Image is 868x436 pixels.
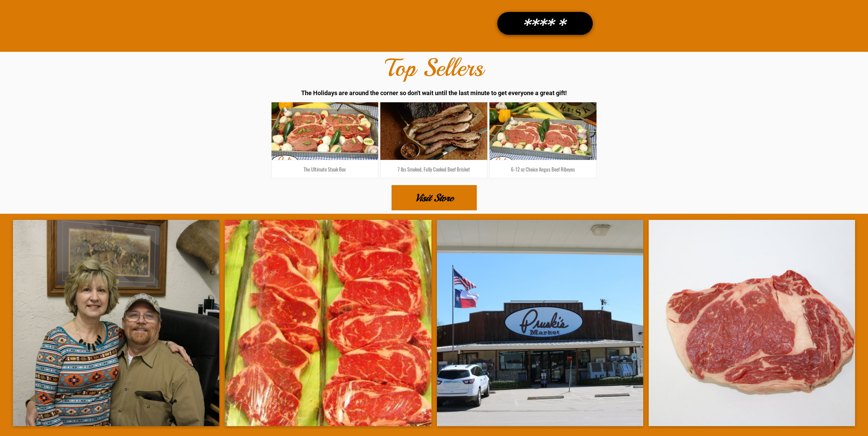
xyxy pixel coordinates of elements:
[495,165,591,173] h3: 6-12 oz Choice Angus Beef Ribeyes
[301,89,567,96] span: The Holidays are around the corner so don't wait until the last minute to get everyone a great gift!
[415,186,453,210] span: Visit Store
[385,52,483,83] font: Top Sellers
[392,185,477,210] a: Visit Store
[386,165,482,173] h3: 7 lbs Smoked, Fully Cooked Beef Brisket
[277,165,373,173] h3: The Ultimate Steak Box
